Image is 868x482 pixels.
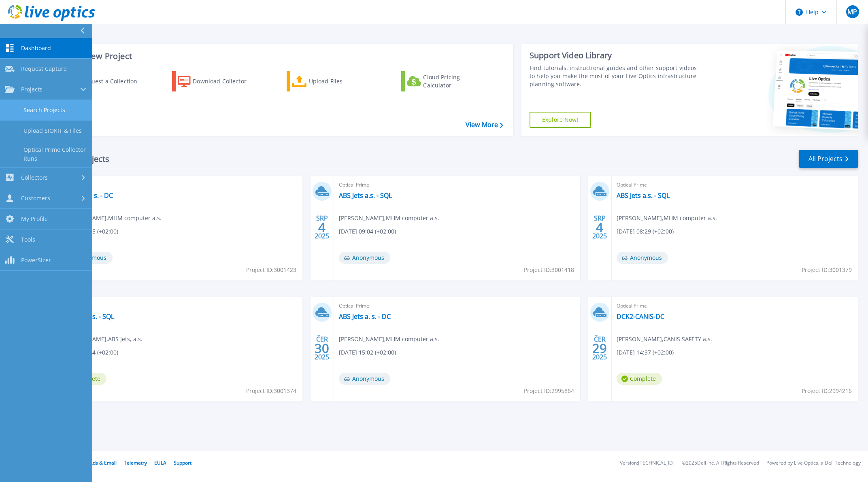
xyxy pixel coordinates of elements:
[617,302,853,310] span: Optical Prime
[89,459,117,466] a: Ads & Email
[682,461,759,466] li: © 2025 Dell Inc. All Rights Reserved
[617,227,674,236] span: [DATE] 08:29 (+02:00)
[309,73,374,89] div: Upload Files
[21,257,51,264] span: PowerSizer
[339,373,390,385] span: Anonymous
[314,212,330,242] div: SRP 2025
[21,215,48,223] span: My Profile
[339,227,396,236] span: [DATE] 09:04 (+02:00)
[61,312,114,321] a: ABS Jets a.s. - SQL
[617,312,664,321] a: DCK2-CANIS-DC
[21,86,43,93] span: Projects
[617,191,670,200] a: ABS Jets a.s. - SQL
[592,345,607,352] span: 29
[802,265,852,274] span: Project ID: 3001379
[61,191,113,200] a: ABS Jets a. s. - DC
[246,386,296,395] span: Project ID: 3001374
[172,71,262,91] a: Download Collector
[617,252,668,264] span: Anonymous
[315,345,329,352] span: 30
[530,64,702,88] div: Find tutorials, instructional guides and other support videos to help you make the most of your L...
[530,112,591,128] a: Explore Now!
[57,52,503,61] h3: Start a New Project
[339,348,396,357] span: [DATE] 15:02 (+02:00)
[617,180,853,189] span: Optical Prime
[193,73,257,89] div: Download Collector
[318,224,325,231] span: 4
[81,73,145,89] div: Request a Collection
[314,333,330,363] div: ČER 2025
[766,461,861,466] li: Powered by Live Optics, a Dell Technology
[524,265,574,274] span: Project ID: 3001418
[799,150,858,168] a: All Projects
[524,386,574,395] span: Project ID: 2995864
[287,71,377,91] a: Upload Files
[423,73,488,89] div: Cloud Pricing Calculator
[21,195,50,202] span: Customers
[617,214,717,223] span: [PERSON_NAME] , MHM computer a.s.
[596,224,603,231] span: 4
[21,174,48,181] span: Collectors
[617,348,674,357] span: [DATE] 14:37 (+02:00)
[339,214,439,223] span: [PERSON_NAME] , MHM computer a.s.
[154,459,166,466] a: EULA
[847,8,857,15] span: MP
[21,236,35,243] span: Tools
[592,333,607,363] div: ČER 2025
[124,459,147,466] a: Telemetry
[339,180,575,189] span: Optical Prime
[61,302,298,310] span: Optical Prime
[21,45,51,52] span: Dashboard
[339,252,390,264] span: Anonymous
[617,373,662,385] span: Complete
[401,71,491,91] a: Cloud Pricing Calculator
[802,386,852,395] span: Project ID: 2994216
[617,335,712,344] span: [PERSON_NAME] , CANIS SAFETY a.s.
[339,191,392,200] a: ABS Jets a.s. - SQL
[592,212,607,242] div: SRP 2025
[57,71,148,91] a: Request a Collection
[61,214,162,223] span: [PERSON_NAME] , MHM computer a.s.
[339,302,575,310] span: Optical Prime
[21,65,67,72] span: Request Capture
[339,312,391,321] a: ABS Jets a. s. - DC
[61,335,143,344] span: [PERSON_NAME] , ABS Jets, a.s.
[174,459,191,466] a: Support
[620,461,674,466] li: Version: [TECHNICAL_ID]
[61,180,298,189] span: Optical Prime
[530,50,702,61] div: Support Video Library
[339,335,439,344] span: [PERSON_NAME] , MHM computer a.s.
[246,265,296,274] span: Project ID: 3001423
[466,121,503,129] a: View More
